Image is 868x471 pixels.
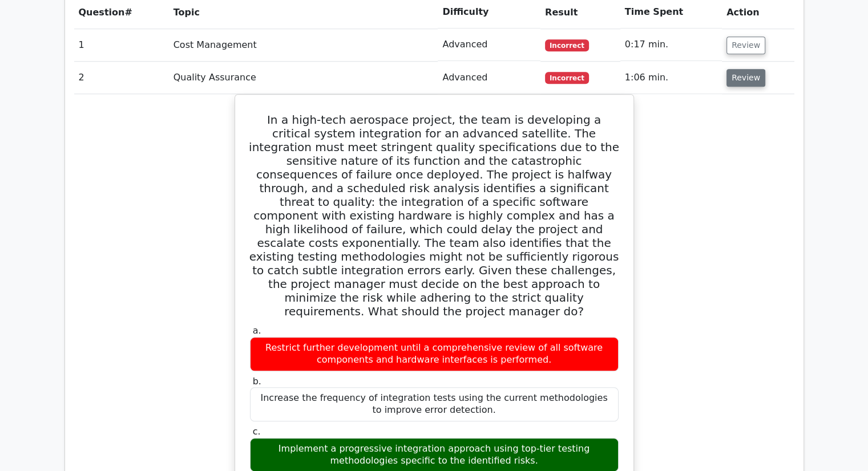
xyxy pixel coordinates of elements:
button: Review [726,69,765,87]
span: c. [253,426,261,437]
div: Restrict further development until a comprehensive review of all software components and hardware... [250,337,619,371]
span: b. [253,376,261,387]
h5: In a high-tech aerospace project, the team is developing a critical system integration for an adv... [249,113,620,318]
span: Incorrect [545,39,589,51]
span: Question [79,7,125,18]
span: Incorrect [545,72,589,83]
td: Quality Assurance [169,62,438,94]
td: 0:17 min. [620,29,722,61]
button: Review [726,36,765,54]
td: Cost Management [169,29,438,61]
div: Increase the frequency of integration tests using the current methodologies to improve error dete... [250,387,619,421]
td: 2 [74,62,169,94]
span: a. [253,325,261,336]
td: Advanced [438,62,540,94]
td: Advanced [438,29,540,61]
td: 1 [74,29,169,61]
td: 1:06 min. [620,62,722,94]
